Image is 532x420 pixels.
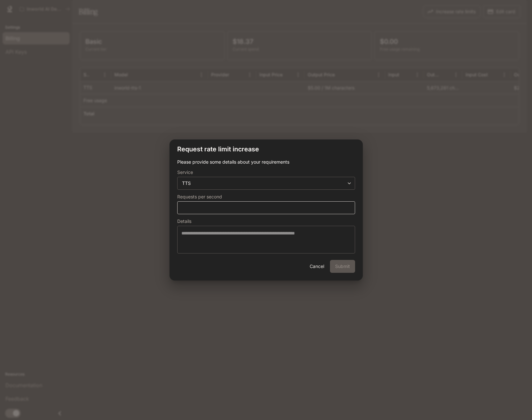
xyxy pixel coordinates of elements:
p: Service [177,170,193,175]
button: Cancel [307,260,327,273]
p: Please provide some details about your requirements [177,159,355,165]
div: TTS [178,180,355,186]
h2: Request rate limit increase [169,139,363,159]
p: Details [177,219,191,224]
p: Requests per second [177,195,222,199]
